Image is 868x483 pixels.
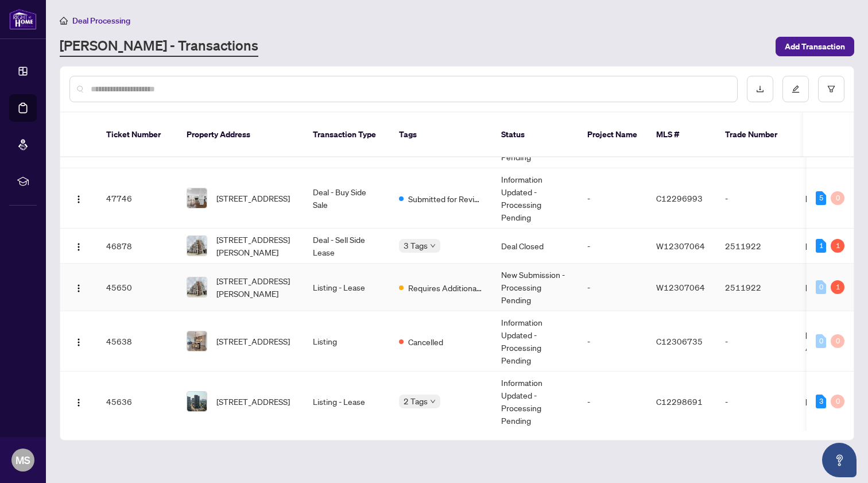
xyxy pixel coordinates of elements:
[656,282,705,292] span: W12307064
[216,233,294,258] span: [STREET_ADDRESS][PERSON_NAME]
[216,395,290,408] span: [STREET_ADDRESS]
[492,264,578,311] td: New Submission - Processing Pending
[408,192,483,205] span: Submitted for Review
[716,113,796,157] th: Trade Number
[304,113,390,157] th: Transaction Type
[492,311,578,372] td: Information Updated - Processing Pending
[304,311,390,372] td: Listing
[578,168,647,229] td: -
[831,191,844,205] div: 0
[430,399,436,404] span: down
[716,264,796,311] td: 2511922
[177,113,304,157] th: Property Address
[69,392,88,411] button: Logo
[390,113,492,157] th: Tags
[816,280,826,294] div: 0
[216,335,290,347] span: [STREET_ADDRESS]
[216,192,290,204] span: [STREET_ADDRESS]
[716,229,796,264] td: 2511922
[656,396,703,407] span: C12298691
[831,334,844,348] div: 0
[647,113,716,157] th: MLS #
[716,372,796,432] td: -
[831,239,844,253] div: 1
[578,372,647,432] td: -
[578,113,647,157] th: Project Name
[492,372,578,432] td: Information Updated - Processing Pending
[9,9,37,30] img: logo
[785,37,845,56] span: Add Transaction
[97,113,177,157] th: Ticket Number
[60,36,258,57] a: [PERSON_NAME] - Transactions
[404,239,428,252] span: 3 Tags
[304,372,390,432] td: Listing - Lease
[578,264,647,311] td: -
[578,311,647,372] td: -
[72,16,130,26] span: Deal Processing
[69,237,88,255] button: Logo
[97,264,177,311] td: 45650
[304,264,390,311] td: Listing - Lease
[792,85,800,93] span: edit
[69,332,88,350] button: Logo
[656,241,705,251] span: W12307064
[782,76,809,102] button: edit
[408,281,483,294] span: Requires Additional Docs
[822,443,857,477] button: Open asap
[15,452,30,468] span: MS
[187,392,207,411] img: thumbnail-img
[831,280,844,294] div: 1
[831,395,844,408] div: 0
[216,275,294,300] span: [STREET_ADDRESS][PERSON_NAME]
[716,311,796,372] td: -
[74,284,83,293] img: Logo
[827,85,835,93] span: filter
[74,242,83,252] img: Logo
[818,76,844,102] button: filter
[97,229,177,264] td: 46878
[430,243,436,249] span: down
[74,338,83,347] img: Logo
[60,17,68,25] span: home
[187,331,207,351] img: thumbnail-img
[97,168,177,229] td: 47746
[656,193,703,203] span: C12296993
[816,334,826,348] div: 0
[97,311,177,372] td: 45638
[492,229,578,264] td: Deal Closed
[187,277,207,297] img: thumbnail-img
[187,188,207,208] img: thumbnail-img
[187,236,207,256] img: thumbnail-img
[578,229,647,264] td: -
[304,229,390,264] td: Deal - Sell Side Lease
[304,168,390,229] td: Deal - Buy Side Sale
[97,372,177,432] td: 45636
[492,113,578,157] th: Status
[776,37,854,56] button: Add Transaction
[404,395,428,408] span: 2 Tags
[69,278,88,296] button: Logo
[816,395,826,408] div: 3
[74,398,83,407] img: Logo
[408,335,443,348] span: Cancelled
[656,336,703,346] span: C12306735
[816,191,826,205] div: 5
[747,76,773,102] button: download
[74,195,83,204] img: Logo
[816,239,826,253] div: 1
[716,168,796,229] td: -
[69,189,88,207] button: Logo
[756,85,764,93] span: download
[492,168,578,229] td: Information Updated - Processing Pending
